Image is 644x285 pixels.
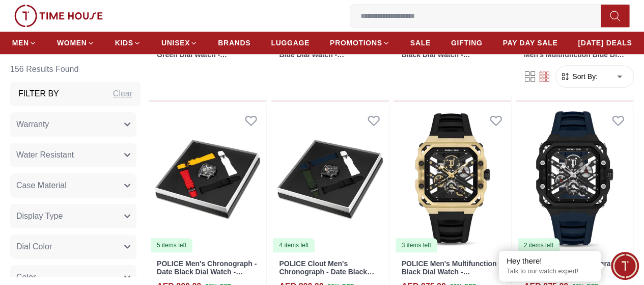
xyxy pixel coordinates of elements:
[518,238,559,252] div: 2 items left
[330,34,390,52] a: PROMOTIONS
[10,112,136,137] button: Warranty
[402,42,497,67] a: POLICE Men's Multifunction Black Dial Watch - PEWGQ0054303
[516,105,633,253] img: POLICE Men's Chronograph Blue Dial Watch - PEWGM0072001
[451,34,483,52] a: GIFTING
[57,34,95,52] a: WOMEN
[451,38,483,48] span: GIFTING
[502,38,557,48] span: PAY DAY SALE
[218,38,250,48] span: BRANDS
[402,260,497,285] a: POLICE Men's Multifunction Black Dial Watch - PEWGM0072003
[10,173,136,198] button: Case Material
[151,238,192,252] div: 5 items left
[507,256,593,266] div: Hey there!
[161,34,198,52] a: UNISEX
[57,38,87,48] span: WOMEN
[271,38,310,48] span: LUGGAGE
[410,34,431,52] a: SALE
[16,118,49,131] span: Warranty
[271,34,310,52] a: LUGGAGE
[14,5,103,27] img: ...
[507,267,593,276] p: Talk to our watch expert!
[394,105,511,253] a: POLICE Men's Multifunction Black Dial Watch - PEWGM00720033 items left
[611,252,639,280] div: Chat Widget
[271,105,388,253] img: POLICE Clout Men's Chronograph - Date Black Dial Watch - PEWGO0052401-SET
[578,34,632,52] a: [DATE] DEALS
[157,260,257,285] a: POLICE Men's Chronograph - Date Black Dial Watch - PEWGO0052402-SET
[279,42,374,67] a: POLICE Men's Multifunction Blue Dial Watch - PEWGQ0063002
[157,42,252,67] a: POLICE Men's Multifunction Green Dial Watch - PEWGQ0063003
[18,88,59,100] h3: Filter By
[560,71,598,82] button: Sort By:
[16,271,36,283] span: Color
[16,210,63,222] span: Display Type
[524,42,624,67] a: POLICE [PERSON_NAME] Men's Multifunction Blue Dial Watch - PEWGQ0040001
[12,38,29,48] span: MEN
[113,88,132,100] div: Clear
[273,238,315,252] div: 4 items left
[16,241,52,253] span: Dial Color
[10,57,141,82] h6: 156 Results Found
[10,235,136,259] button: Dial Color
[16,149,74,161] span: Water Resistant
[570,71,598,82] span: Sort By:
[218,34,250,52] a: BRANDS
[149,105,266,253] img: POLICE Men's Chronograph - Date Black Dial Watch - PEWGO0052402-SET
[516,105,633,253] a: POLICE Men's Chronograph Blue Dial Watch - PEWGM00720012 items left
[410,38,431,48] span: SALE
[115,34,141,52] a: KIDS
[271,105,388,253] a: POLICE Clout Men's Chronograph - Date Black Dial Watch - PEWGO0052401-SET4 items left
[16,179,67,192] span: Case Material
[161,38,190,48] span: UNISEX
[115,38,133,48] span: KIDS
[149,105,266,253] a: POLICE Men's Chronograph - Date Black Dial Watch - PEWGO0052402-SET5 items left
[578,38,632,48] span: [DATE] DEALS
[10,143,136,167] button: Water Resistant
[330,38,382,48] span: PROMOTIONS
[12,34,37,52] a: MEN
[502,34,557,52] a: PAY DAY SALE
[10,204,136,228] button: Display Type
[396,238,437,252] div: 3 items left
[394,105,511,253] img: POLICE Men's Multifunction Black Dial Watch - PEWGM0072003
